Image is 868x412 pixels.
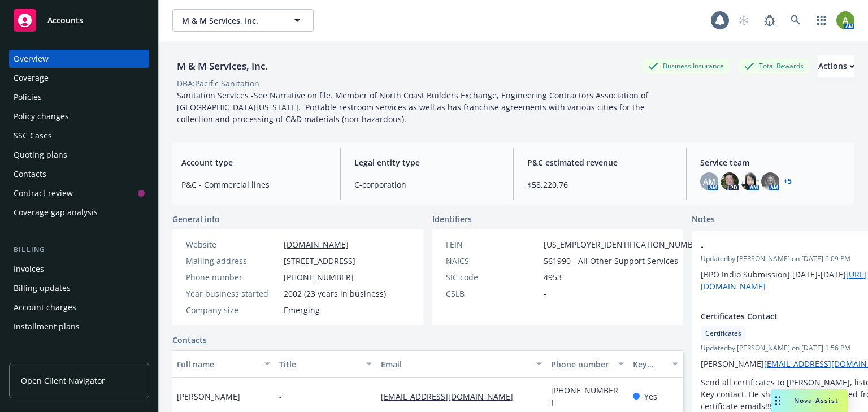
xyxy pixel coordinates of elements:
[701,310,868,322] span: Certificates Contact
[14,127,52,145] div: SSC Cases
[544,288,546,300] span: -
[741,172,759,190] img: photo
[703,176,715,188] span: AM
[446,288,539,300] div: CSLB
[432,213,472,225] span: Identifiers
[381,358,530,370] div: Email
[9,88,149,106] a: Policies
[9,107,149,125] a: Policy changes
[21,375,105,387] span: Open Client Navigator
[9,184,149,202] a: Contract review
[544,238,705,250] span: [US_EMPLOYER_IDENTIFICATION_NUMBER]
[644,391,657,402] span: Yes
[551,358,611,370] div: Phone number
[186,255,279,267] div: Mailing address
[633,358,666,370] div: Key contact
[818,55,854,77] button: Actions
[9,69,149,87] a: Coverage
[446,238,539,250] div: FEIN
[182,15,280,27] span: M & M Services, Inc.
[628,350,683,378] button: Key contact
[14,279,71,297] div: Billing updates
[527,157,672,168] span: P&C estimated revenue
[9,165,149,183] a: Contacts
[172,213,220,225] span: General info
[177,358,258,370] div: Full name
[551,385,618,407] a: [PHONE_NUMBER]
[275,350,377,378] button: Title
[186,304,279,316] div: Company size
[354,179,500,190] span: C-corporation
[784,178,792,185] a: +5
[758,9,781,32] a: Report a Bug
[14,165,46,183] div: Contacts
[544,271,562,283] span: 4953
[446,271,539,283] div: SIC code
[739,59,809,73] div: Total Rewards
[818,55,854,77] div: Actions
[14,260,44,278] div: Invoices
[186,271,279,283] div: Phone number
[784,9,807,32] a: Search
[14,298,76,316] div: Account charges
[9,298,149,316] a: Account charges
[527,179,672,190] span: $58,220.76
[284,239,349,250] a: [DOMAIN_NAME]
[9,203,149,222] a: Coverage gap analysis
[172,9,314,32] button: M & M Services, Inc.
[177,90,650,124] span: Sanitation Services -See Narrative on file. Member of North Coast Builders Exchange, Engineering ...
[546,350,628,378] button: Phone number
[643,59,730,73] div: Business Insurance
[14,318,80,336] div: Installment plans
[186,288,279,300] div: Year business started
[47,16,83,25] span: Accounts
[284,271,354,283] span: [PHONE_NUMBER]
[700,157,845,168] span: Service team
[544,255,678,267] span: 561990 - All Other Support Services
[381,391,522,402] a: [EMAIL_ADDRESS][DOMAIN_NAME]
[771,389,785,412] div: Drag to move
[705,328,741,339] span: Certificates
[181,157,327,168] span: Account type
[692,213,715,227] span: Notes
[284,288,386,300] span: 2002 (23 years in business)
[172,334,207,346] a: Contacts
[721,172,739,190] img: photo
[14,69,49,87] div: Coverage
[9,260,149,278] a: Invoices
[14,184,73,202] div: Contract review
[794,396,839,405] span: Nova Assist
[279,391,282,402] span: -
[9,279,149,297] a: Billing updates
[14,88,42,106] div: Policies
[9,50,149,68] a: Overview
[186,238,279,250] div: Website
[14,107,69,125] div: Policy changes
[9,318,149,336] a: Installment plans
[761,172,779,190] img: photo
[284,255,355,267] span: [STREET_ADDRESS]
[732,9,755,32] a: Start snowing
[376,350,546,378] button: Email
[14,146,67,164] div: Quoting plans
[14,50,49,68] div: Overview
[177,391,240,402] span: [PERSON_NAME]
[9,244,149,255] div: Billing
[446,255,539,267] div: NAICS
[181,179,327,190] span: P&C - Commercial lines
[354,157,500,168] span: Legal entity type
[177,77,259,89] div: DBA: Pacific Sanitation
[279,358,360,370] div: Title
[810,9,833,32] a: Switch app
[771,389,848,412] button: Nova Assist
[701,240,868,252] span: -
[9,5,149,36] a: Accounts
[9,127,149,145] a: SSC Cases
[172,59,272,73] div: M & M Services, Inc.
[284,304,320,316] span: Emerging
[14,203,98,222] div: Coverage gap analysis
[9,146,149,164] a: Quoting plans
[836,11,854,29] img: photo
[172,350,275,378] button: Full name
